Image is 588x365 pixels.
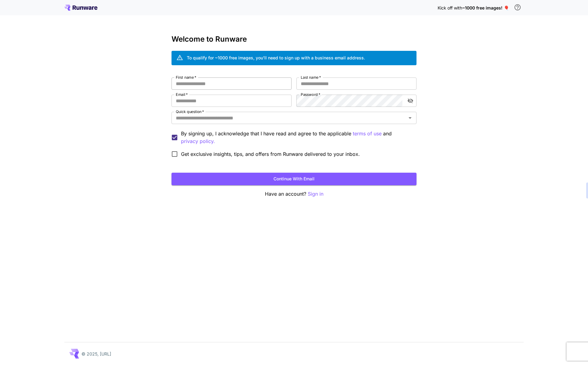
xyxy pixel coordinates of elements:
[406,114,414,122] button: Open
[181,137,215,145] p: privacy policy.
[353,130,382,137] p: terms of use
[301,75,321,80] label: Last name
[171,35,417,43] h3: Welcome to Runware
[181,130,412,145] p: By signing up, I acknowledge that I have read and agree to the applicable and
[171,190,417,198] p: Have an account?
[438,5,462,10] span: Kick off with
[176,109,204,114] label: Quick question
[171,173,417,185] button: Continue with email
[353,130,382,137] button: By signing up, I acknowledge that I have read and agree to the applicable and privacy policy.
[462,5,509,10] span: ~1000 free images! 🎈
[181,150,360,158] span: Get exclusive insights, tips, and offers from Runware delivered to your inbox.
[176,75,196,80] label: First name
[176,92,188,97] label: Email
[405,95,416,106] button: toggle password visibility
[181,137,215,145] button: By signing up, I acknowledge that I have read and agree to the applicable terms of use and
[511,1,524,13] button: In order to qualify for free credit, you need to sign up with a business email address and click ...
[81,351,111,357] p: © 2025, [URL]
[308,190,323,198] button: Sign in
[301,92,320,97] label: Password
[187,55,365,61] div: To qualify for ~1000 free images, you’ll need to sign up with a business email address.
